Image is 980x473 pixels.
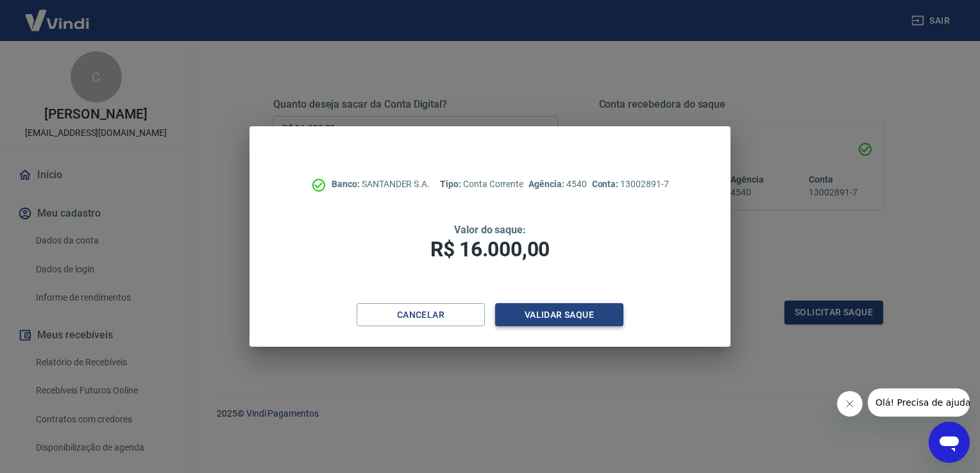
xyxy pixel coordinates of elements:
[837,391,863,417] iframe: Fechar mensagem
[332,178,430,191] p: SANTANDER S.A.
[528,179,566,189] span: Agência:
[495,303,623,327] button: Validar saque
[8,9,108,19] span: Olá! Precisa de ajuda?
[528,178,586,191] p: 4540
[454,224,526,236] span: Valor do saque:
[440,179,463,189] span: Tipo:
[592,179,621,189] span: Conta:
[430,237,550,261] span: R$ 16.000,00
[868,388,970,417] iframe: Mensagem da empresa
[357,303,485,327] button: Cancelar
[332,179,362,189] span: Banco:
[929,422,970,463] iframe: Botão para abrir a janela de mensagens
[440,178,523,191] p: Conta Corrente
[592,178,669,191] p: 13002891-7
